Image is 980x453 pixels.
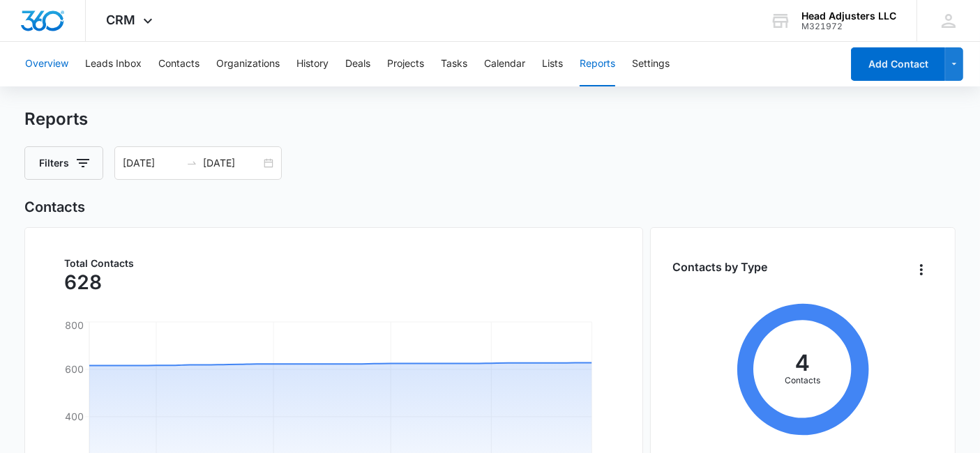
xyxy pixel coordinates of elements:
button: History [296,42,329,86]
button: Organizations [216,42,280,86]
div: account id [801,22,896,31]
input: End date [203,155,261,171]
tspan: 400 [65,410,84,422]
p: 628 [64,271,102,293]
button: Projects [387,42,424,86]
span: swap-right [186,158,197,169]
div: account name [801,10,896,22]
p: Total Contacts [64,259,134,268]
h3: Contacts by Type [673,259,768,275]
tspan: 600 [65,363,84,375]
button: Add Contact [851,47,945,81]
button: Overview [25,42,68,86]
button: Deals [345,42,370,86]
button: Settings [632,42,670,86]
button: Filters [24,146,103,180]
button: Lists [542,42,563,86]
button: Tasks [441,42,467,86]
button: Calendar [484,42,525,86]
h1: Reports [24,109,88,130]
button: Overflow Menu [910,259,933,281]
button: Contacts [158,42,199,86]
button: Leads Inbox [85,42,142,86]
h2: Contacts [24,197,956,217]
button: Reports [580,42,615,86]
tspan: 800 [65,320,84,332]
span: to [186,158,197,169]
span: CRM [107,13,136,27]
input: Start date [123,155,181,171]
